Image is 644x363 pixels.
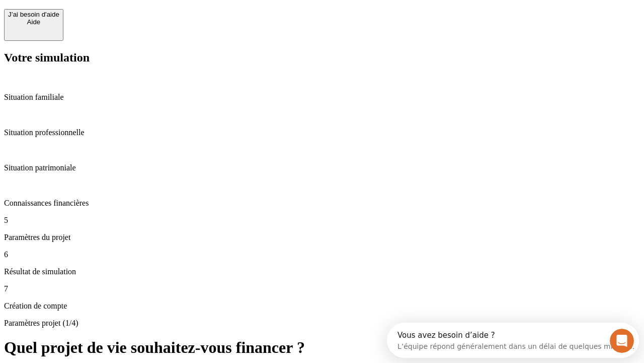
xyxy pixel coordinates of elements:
[8,18,59,26] div: Aide
[11,17,248,27] div: L’équipe répond généralement dans un délai de quelques minutes.
[4,9,63,41] button: J’ai besoin d'aideAide
[4,51,640,65] h2: Votre simulation
[4,216,640,225] p: 5
[11,9,248,17] div: Vous avez besoin d’aide ?
[4,319,640,328] p: Paramètres projet (1/4)
[4,284,640,293] p: 7
[387,323,639,358] iframe: Intercom live chat discovery launcher
[4,163,640,172] p: Situation patrimoniale
[610,329,634,353] iframe: Intercom live chat
[4,233,640,242] p: Paramètres du projet
[4,93,640,102] p: Situation familiale
[4,267,640,276] p: Résultat de simulation
[4,301,640,311] p: Création de compte
[4,4,277,32] div: Ouvrir le Messenger Intercom
[4,199,640,208] p: Connaissances financières
[4,250,640,259] p: 6
[4,338,640,357] h1: Quel projet de vie souhaitez-vous financer ?
[4,128,640,137] p: Situation professionnelle
[8,11,59,18] div: J’ai besoin d'aide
